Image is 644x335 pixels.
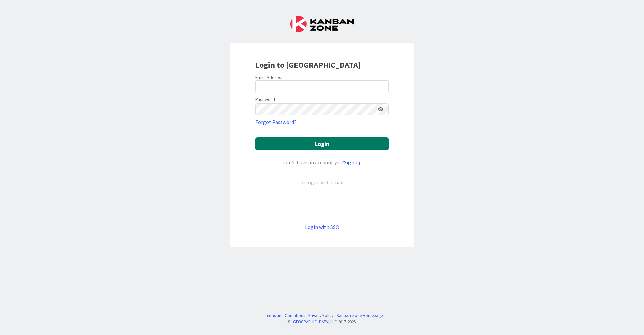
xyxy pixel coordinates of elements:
[262,319,383,325] div: © LLC 2017- 2025 .
[255,74,284,80] label: Email Address
[255,118,297,126] a: Forgot Password?
[305,224,339,230] a: Login with SSO
[344,159,362,166] a: Sign Up
[308,312,333,319] a: Privacy Policy
[299,178,345,186] div: or login with email
[290,16,354,32] img: Kanban Zone
[255,60,361,70] b: Login to [GEOGRAPHIC_DATA]
[337,312,383,319] a: Kanban Zone Homepage
[255,158,389,166] div: Don’t have an account yet?
[265,312,305,319] a: Terms and Conditions
[255,96,275,103] label: Password
[252,197,392,212] iframe: Pulsante Accedi con Google
[255,137,389,150] button: Login
[292,319,329,324] a: [GEOGRAPHIC_DATA]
